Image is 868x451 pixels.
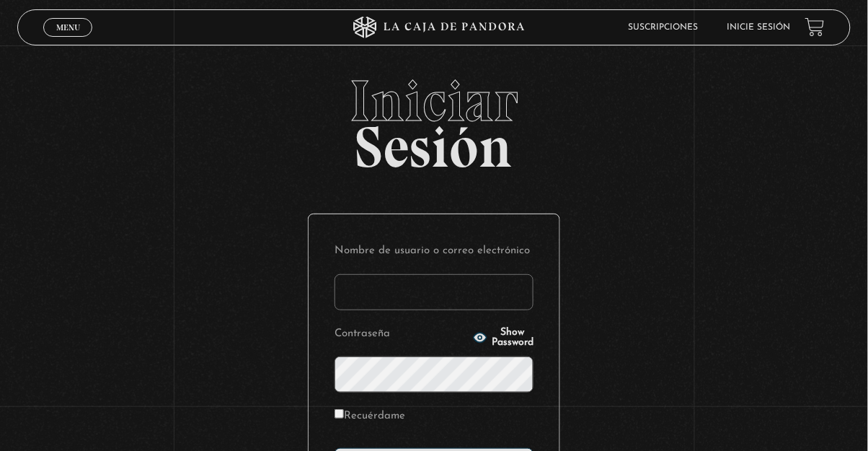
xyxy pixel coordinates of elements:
[727,23,791,32] a: Inicie sesión
[805,17,825,37] a: View your shopping cart
[335,409,344,419] input: Recuérdame
[56,23,80,32] span: Menu
[335,323,469,346] label: Contraseña
[335,406,405,428] label: Recuérdame
[51,35,85,45] span: Cerrar
[629,23,699,32] a: Suscripciones
[473,328,533,348] button: Show Password
[492,328,533,348] span: Show Password
[335,240,533,263] label: Nombre de usuario o correo electrónico
[17,72,851,130] span: Iniciar
[17,72,851,165] h2: Sesión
